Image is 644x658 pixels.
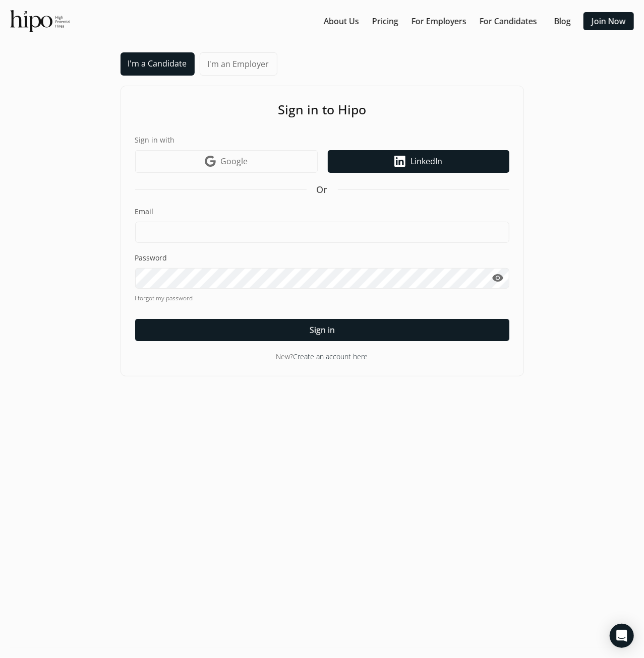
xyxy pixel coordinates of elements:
label: Password [135,253,509,263]
span: Sign in [310,324,335,336]
label: Sign in with [135,135,509,145]
a: Create an account here [294,352,368,361]
h1: Sign in to Hipo [135,100,509,119]
button: About Us [320,12,363,30]
div: Open Intercom Messenger [610,624,634,648]
a: Pricing [372,15,398,27]
span: Google [221,155,248,167]
button: For Employers [407,12,471,30]
a: LinkedIn [328,150,509,173]
button: Blog [546,12,578,30]
a: I'm a Candidate [121,52,195,76]
a: About Us [324,15,359,27]
img: official-logo [10,10,70,32]
button: visibility [487,268,509,289]
button: For Candidates [476,12,541,30]
a: Join Now [592,15,626,27]
a: I forgot my password [135,294,509,303]
div: New? [135,351,509,362]
a: For Candidates [480,15,537,27]
a: Blog [554,15,571,27]
span: visibility [492,272,504,284]
a: For Employers [412,15,466,27]
a: I'm an Employer [200,52,277,76]
span: LinkedIn [411,155,442,167]
button: Join Now [583,12,634,30]
button: Pricing [368,12,402,30]
button: Sign in [135,319,509,341]
a: Google [135,150,318,173]
span: Or [317,183,328,196]
label: Email [135,207,509,217]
